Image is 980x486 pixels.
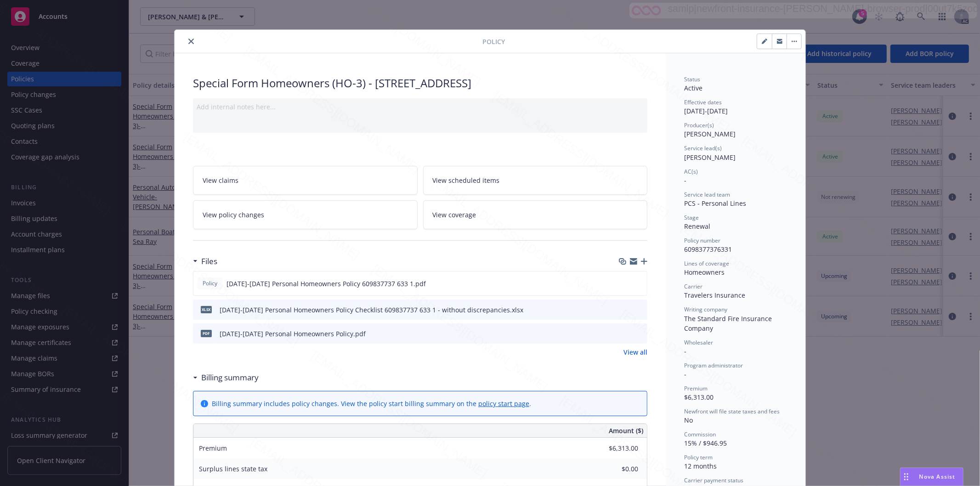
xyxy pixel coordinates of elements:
[423,200,648,229] a: View coverage
[684,75,700,83] span: Status
[684,176,686,185] span: -
[201,306,212,313] span: xlsx
[584,462,644,476] input: 0.00
[684,430,716,438] span: Commission
[901,468,912,486] div: Drag to move
[201,279,219,288] span: Policy
[193,372,259,384] div: Billing summary
[919,473,956,480] span: Nova Assist
[193,75,647,91] div: Special Form Homeowners (HO-3) - [STREET_ADDRESS]
[220,305,523,315] div: [DATE]-[DATE] Personal Homeowners Policy Checklist 609837737 633 1 - without discrepancies.xlsx
[635,329,644,339] button: preview file
[212,399,531,408] div: Billing summary includes policy changes. View the policy start billing summary on the .
[193,255,217,267] div: Files
[684,291,745,300] span: Travelers Insurance
[684,476,743,484] span: Carrier payment status
[684,339,713,346] span: Wholesaler
[623,347,647,357] a: View all
[684,237,720,244] span: Policy number
[684,347,686,356] span: -
[584,441,644,455] input: 0.00
[684,362,743,369] span: Program administrator
[201,255,217,267] h3: Files
[433,210,476,220] span: View coverage
[621,305,628,315] button: download file
[199,464,267,473] span: Surplus lines state tax
[684,384,708,392] span: Premium
[684,98,787,116] div: [DATE] - [DATE]
[684,130,736,138] span: [PERSON_NAME]
[684,462,717,470] span: 12 months
[684,370,686,379] span: -
[482,37,505,46] span: Policy
[684,393,714,401] span: $6,313.00
[684,283,702,290] span: Carrier
[220,329,366,339] div: [DATE]-[DATE] Personal Homeowners Policy.pdf
[203,210,264,220] span: View policy changes
[193,200,418,229] a: View policy changes
[478,399,529,408] a: policy start page
[684,191,730,198] span: Service lead team
[684,268,725,277] span: Homeowners
[609,426,643,435] span: Amount ($)
[684,245,732,254] span: 6098377376331
[684,260,729,267] span: Lines of coverage
[900,468,963,486] button: Nova Assist
[193,166,418,195] a: View claims
[684,214,699,221] span: Stage
[684,199,746,208] span: PCS - Personal Lines
[635,305,644,315] button: preview file
[227,279,426,288] span: [DATE]-[DATE] Personal Homeowners Policy 609837737 633 1.pdf
[684,222,710,231] span: Renewal
[684,453,713,461] span: Policy term
[684,416,693,424] span: No
[423,166,648,195] a: View scheduled items
[201,372,259,384] h3: Billing summary
[203,175,238,185] span: View claims
[684,144,722,152] span: Service lead(s)
[635,279,643,288] button: preview file
[621,329,628,339] button: download file
[684,153,736,162] span: [PERSON_NAME]
[199,444,227,452] span: Premium
[684,168,698,175] span: AC(s)
[684,314,774,333] span: The Standard Fire Insurance Company
[684,121,714,129] span: Producer(s)
[433,175,500,185] span: View scheduled items
[197,102,644,112] div: Add internal notes here...
[620,279,628,288] button: download file
[684,84,702,92] span: Active
[186,36,197,47] button: close
[201,330,212,337] span: pdf
[684,305,727,313] span: Writing company
[684,439,727,447] span: 15% / $946.95
[684,98,722,106] span: Effective dates
[684,407,780,415] span: Newfront will file state taxes and fees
